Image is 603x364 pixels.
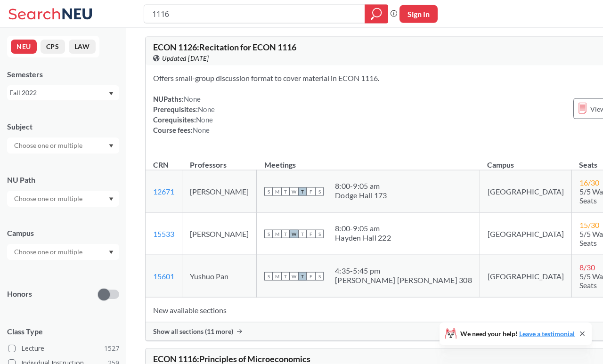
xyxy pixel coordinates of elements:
[8,342,119,355] label: Lecture
[264,272,273,281] span: S
[7,85,119,100] div: Fall 2022Dropdown arrow
[109,251,114,254] svg: Dropdown arrow
[365,5,388,24] div: magnifying glass
[69,40,96,54] button: LAW
[196,115,213,124] span: None
[307,272,315,281] span: F
[335,224,391,233] div: 8:00 - 9:05 am
[193,126,210,134] span: None
[153,94,215,135] div: NUPaths: Prerequisites: Corequisites: Course fees:
[153,229,174,238] a: 15533
[335,275,472,285] div: [PERSON_NAME] [PERSON_NAME] 308
[182,150,257,170] th: Professors
[7,121,119,132] div: Subject
[153,187,174,196] a: 12671
[153,272,174,281] a: 15601
[273,230,281,238] span: M
[273,272,281,281] span: M
[315,272,324,281] span: S
[480,213,571,255] td: [GEOGRAPHIC_DATA]
[7,175,119,185] div: NU Path
[315,230,324,238] span: S
[335,233,391,243] div: Hayden Hall 222
[109,197,114,201] svg: Dropdown arrow
[281,230,290,238] span: T
[153,73,379,82] span: Offers small-group discussion format to cover material in ECON 1116.
[307,230,315,238] span: F
[273,187,281,196] span: M
[335,181,387,191] div: 8:00 - 9:05 am
[307,187,315,196] span: F
[9,88,108,98] div: Fall 2022
[519,330,575,338] a: Leave a testimonial
[7,191,119,207] div: Dropdown arrow
[399,5,438,23] button: Sign In
[298,230,307,238] span: T
[7,289,32,299] p: Honors
[480,150,571,170] th: Campus
[153,42,296,52] span: ECON 1126 : Recitation for ECON 1116
[11,40,37,54] button: NEU
[182,170,257,213] td: [PERSON_NAME]
[257,150,480,170] th: Meetings
[153,327,233,336] span: Show all sections (11 more)
[7,69,119,80] div: Semesters
[460,331,575,337] span: We need your help!
[290,230,298,238] span: W
[335,191,387,200] div: Dodge Hall 173
[298,187,307,196] span: T
[579,178,599,187] span: 16 / 30
[151,6,358,22] input: Class, professor, course number, "phrase"
[7,138,119,154] div: Dropdown arrow
[7,326,119,337] span: Class Type
[298,272,307,281] span: T
[9,246,89,258] input: Choose one or multiple
[182,213,257,255] td: [PERSON_NAME]
[371,8,382,21] svg: magnifying glass
[281,187,290,196] span: T
[7,228,119,238] div: Campus
[335,266,472,275] div: 4:35 - 5:45 pm
[9,193,89,204] input: Choose one or multiple
[104,343,119,354] span: 1527
[162,53,209,64] span: Updated [DATE]
[9,140,89,151] input: Choose one or multiple
[109,92,114,96] svg: Dropdown arrow
[281,272,290,281] span: T
[264,230,273,238] span: S
[7,244,119,260] div: Dropdown arrow
[109,144,114,148] svg: Dropdown arrow
[182,255,257,298] td: Yushuo Pan
[315,187,324,196] span: S
[579,220,599,229] span: 15 / 30
[153,160,169,170] div: CRN
[41,40,65,54] button: CPS
[290,272,298,281] span: W
[264,187,273,196] span: S
[290,187,298,196] span: W
[153,354,310,364] span: ECON 1116 : Principles of Microeconomics
[480,255,571,298] td: [GEOGRAPHIC_DATA]
[198,105,215,113] span: None
[184,95,201,103] span: None
[579,263,595,272] span: 8 / 30
[480,170,571,213] td: [GEOGRAPHIC_DATA]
